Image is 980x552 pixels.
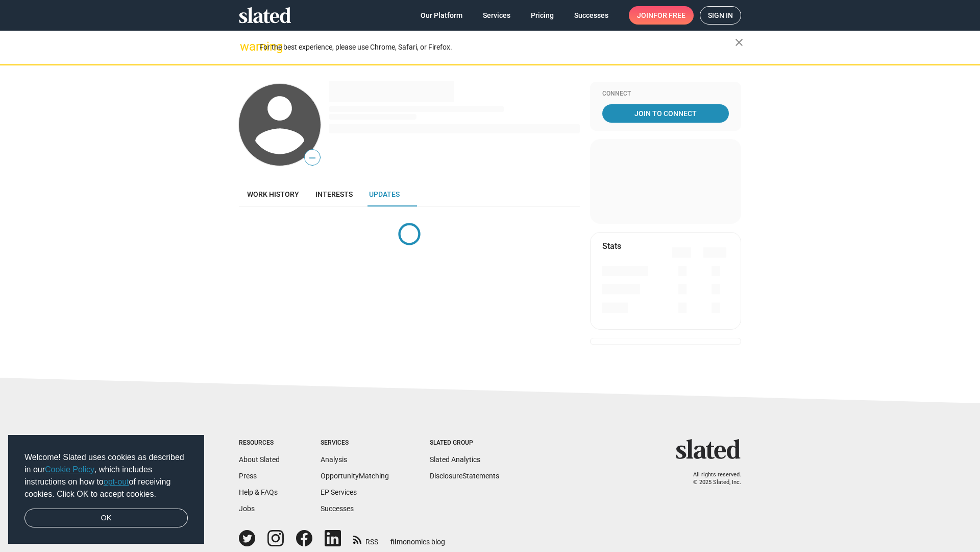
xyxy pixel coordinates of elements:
a: Help & FAQs [239,488,278,496]
span: Updates [369,190,400,198]
span: Join To Connect [604,104,727,123]
div: For the best experience, please use Chrome, Safari, or Firefox. [259,40,735,54]
mat-icon: close [733,36,745,49]
a: Interests [307,182,361,206]
a: dismiss cookie message [24,509,188,528]
a: About Slated [239,455,280,464]
span: Sign in [708,7,733,24]
span: Successes [574,6,608,25]
mat-icon: warning [240,40,252,53]
a: Analysis [321,455,347,464]
mat-card-title: Stats [602,241,621,251]
a: Sign in [700,6,741,25]
a: Press [239,472,257,480]
div: Slated Group [430,439,499,447]
span: Our Platform [421,6,462,25]
p: All rights reserved. © 2025 Slated, Inc. [682,471,741,486]
a: RSS [353,531,378,547]
a: Cookie Policy [45,465,94,474]
span: Interests [315,190,353,198]
a: Work history [239,182,307,206]
a: Join To Connect [602,104,729,123]
span: Services [483,6,510,25]
div: cookieconsent [8,435,204,544]
a: Successes [321,504,354,513]
span: Join [637,6,685,25]
a: DisclosureStatements [430,472,499,480]
a: Successes [566,6,617,25]
span: Pricing [531,6,554,25]
div: Connect [602,90,729,98]
a: Updates [361,182,408,206]
span: for free [653,6,685,25]
div: Resources [239,439,280,447]
a: Slated Analytics [430,455,480,464]
span: film [390,538,403,546]
a: EP Services [321,488,357,496]
a: opt-out [104,477,129,486]
a: filmonomics blog [390,529,445,547]
span: Work history [247,190,299,198]
a: Services [475,6,519,25]
a: Joinfor free [629,6,694,25]
a: OpportunityMatching [321,472,389,480]
a: Pricing [523,6,562,25]
span: Welcome! Slated uses cookies as described in our , which includes instructions on how to of recei... [24,451,188,500]
div: Services [321,439,389,447]
a: Our Platform [412,6,471,25]
span: — [305,151,320,165]
a: Jobs [239,504,255,513]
